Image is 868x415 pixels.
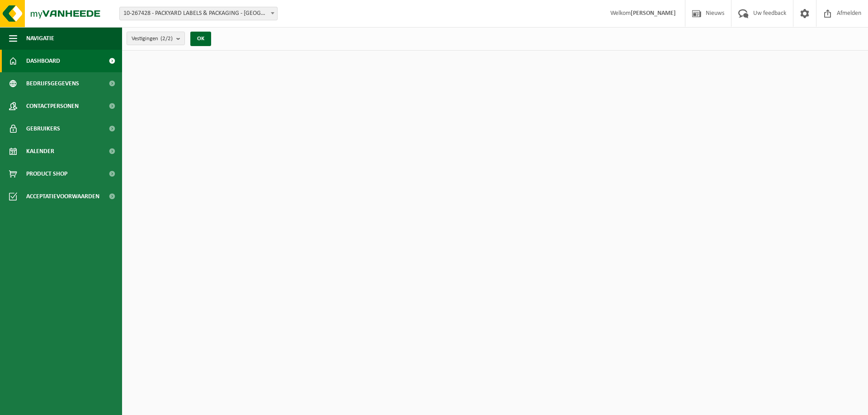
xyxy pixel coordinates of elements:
span: 10-267428 - PACKYARD LABELS & PACKAGING - NAZARETH [119,7,278,20]
span: Kalender [26,140,54,163]
span: Gebruikers [26,117,60,140]
span: Contactpersonen [26,95,79,117]
span: 10-267428 - PACKYARD LABELS & PACKAGING - NAZARETH [120,7,277,20]
button: Vestigingen(2/2) [127,32,185,45]
count: (2/2) [160,36,173,42]
button: OK [190,32,211,46]
span: Navigatie [26,27,54,50]
span: Vestigingen [132,32,173,46]
strong: [PERSON_NAME] [631,10,676,17]
span: Product Shop [26,163,67,185]
span: Bedrijfsgegevens [26,72,79,95]
span: Acceptatievoorwaarden [26,185,99,208]
span: Dashboard [26,50,60,72]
